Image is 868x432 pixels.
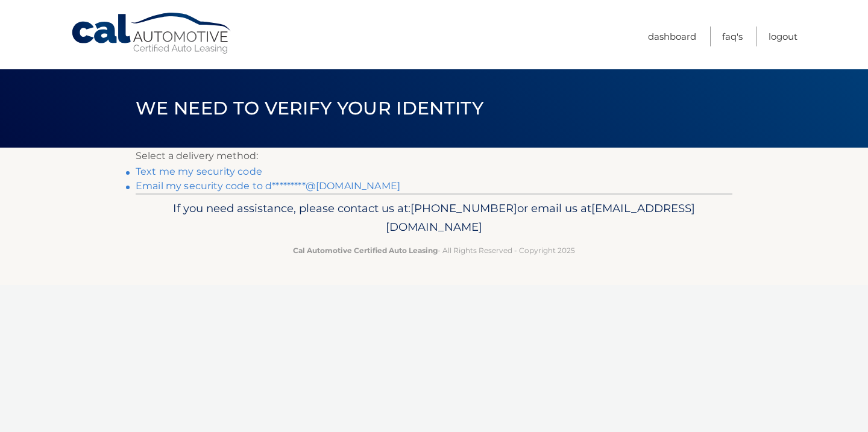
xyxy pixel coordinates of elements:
[722,27,743,46] a: FAQ's
[136,166,262,177] a: Text me my security code
[293,246,438,255] strong: Cal Automotive Certified Auto Leasing
[769,27,797,46] a: Logout
[136,148,732,164] p: Select a delivery method:
[71,12,233,55] a: Cal Automotive
[136,97,483,119] span: We need to verify your identity
[136,180,400,192] a: Email my security code to d*********@[DOMAIN_NAME]
[143,199,725,237] p: If you need assistance, please contact us at: or email us at
[410,201,517,215] span: [PHONE_NUMBER]
[648,27,696,46] a: Dashboard
[143,244,725,257] p: - All Rights Reserved - Copyright 2025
